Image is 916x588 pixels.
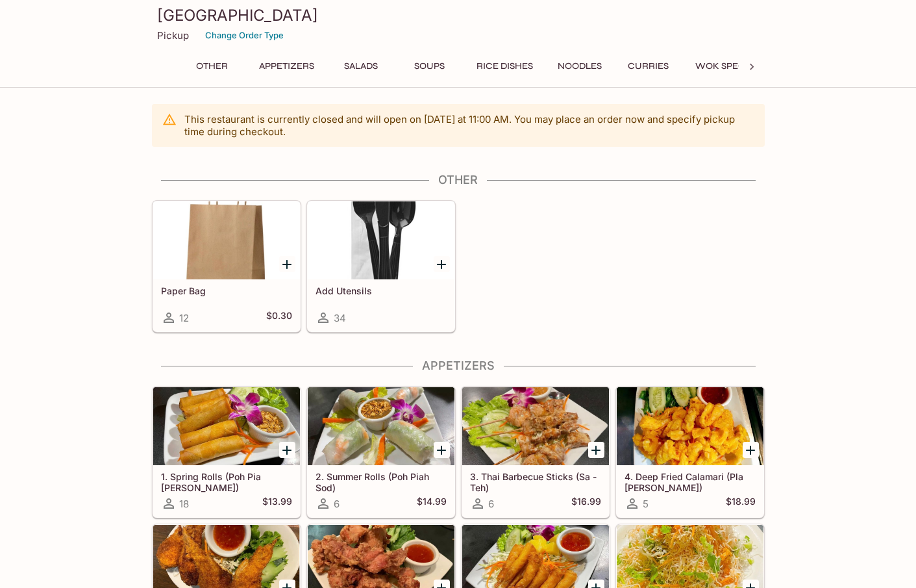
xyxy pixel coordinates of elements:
div: Add Utensils [308,201,454,279]
p: Pickup [157,29,189,42]
h5: $16.99 [571,496,601,511]
h5: $14.99 [417,496,447,511]
h4: Appetizers [152,359,765,373]
h5: 2. Summer Rolls (Poh Piah Sod) [316,471,447,492]
span: 18 [179,498,189,510]
a: 3. Thai Barbecue Sticks (Sa - Teh)6$16.99 [462,387,610,518]
h5: Paper Bag [161,285,292,296]
h4: Other [152,173,765,187]
button: Rice Dishes [469,57,540,75]
h5: 4. Deep Fried Calamari (Pla [PERSON_NAME]) [625,471,756,492]
button: Add Add Utensils [434,256,450,272]
div: Paper Bag [153,201,300,279]
h5: $13.99 [262,496,292,511]
h3: [GEOGRAPHIC_DATA] [157,5,760,25]
button: Soups [401,57,459,75]
h5: Add Utensils [316,285,447,296]
button: Add Paper Bag [279,256,295,272]
button: Curries [619,57,678,75]
div: 2. Summer Rolls (Poh Piah Sod) [308,387,454,465]
button: Other [183,57,241,75]
span: 34 [334,312,346,324]
h5: 3. Thai Barbecue Sticks (Sa - Teh) [470,471,601,492]
button: Appetizers [252,57,321,75]
a: Add Utensils34 [307,201,455,332]
button: Add 2. Summer Rolls (Poh Piah Sod) [434,442,450,458]
div: 1. Spring Rolls (Poh Pia Tod) [153,387,300,465]
button: Add 4. Deep Fried Calamari (Pla Meuk Tod) [743,442,759,458]
span: 6 [488,498,494,510]
button: Add 1. Spring Rolls (Poh Pia Tod) [279,442,295,458]
div: 4. Deep Fried Calamari (Pla Meuk Tod) [617,387,763,465]
a: 1. Spring Rolls (Poh Pia [PERSON_NAME])18$13.99 [153,387,301,518]
span: 12 [179,312,189,324]
button: Salads [332,57,390,75]
a: 4. Deep Fried Calamari (Pla [PERSON_NAME])5$18.99 [616,387,764,518]
button: Wok Specialties [688,57,784,75]
h5: 1. Spring Rolls (Poh Pia [PERSON_NAME]) [161,471,292,492]
button: Noodles [551,57,609,75]
h5: $18.99 [726,496,756,511]
span: 5 [643,498,649,510]
a: Paper Bag12$0.30 [153,201,301,332]
span: 6 [334,498,340,510]
p: This restaurant is currently closed and will open on [DATE] at 11:00 AM . You may place an order ... [184,113,754,138]
a: 2. Summer Rolls (Poh Piah Sod)6$14.99 [307,387,455,518]
div: 3. Thai Barbecue Sticks (Sa - Teh) [462,387,609,465]
button: Add 3. Thai Barbecue Sticks (Sa - Teh) [588,442,604,458]
button: Change Order Type [199,25,290,45]
h5: $0.30 [266,310,292,326]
